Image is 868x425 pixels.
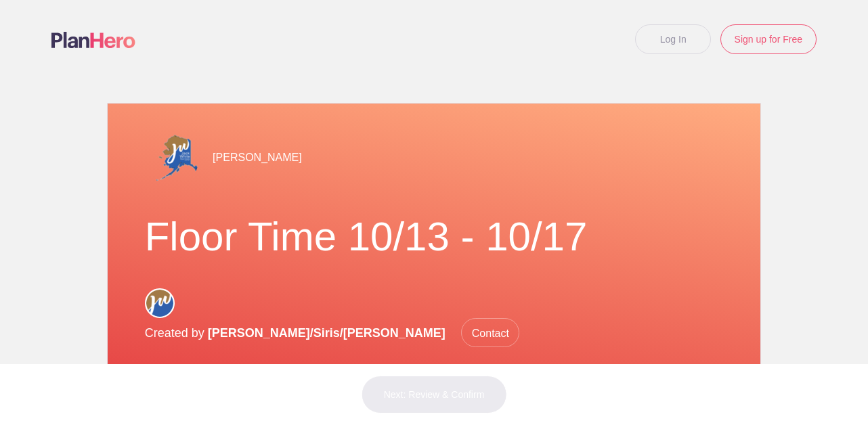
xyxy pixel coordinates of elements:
button: Next: Review & Confirm [362,376,507,413]
img: Logo main planhero [51,32,135,48]
span: [PERSON_NAME]/Siris/[PERSON_NAME] [208,326,446,340]
img: Alaska jw logo transparent [145,131,199,185]
span: Contact [461,318,519,347]
a: Log In [635,24,711,54]
h1: Floor Time 10/13 - 10/17 [145,212,724,261]
p: Created by [145,318,519,348]
a: Sign up for Free [720,24,817,54]
img: Circle for social [145,288,175,318]
div: [PERSON_NAME] [145,131,724,185]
